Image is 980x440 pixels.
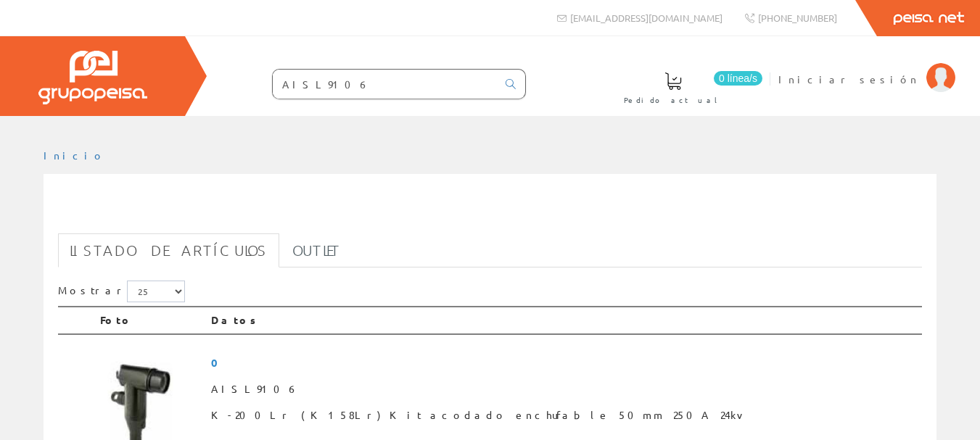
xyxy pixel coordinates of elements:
span: Pedido actual [624,93,722,107]
span: [PHONE_NUMBER] [758,12,837,24]
h1: AISL9106 [58,197,922,226]
a: Outlet [281,233,353,267]
a: Iniciar sesión [778,60,955,74]
span: AISL9106 [211,376,916,402]
label: Mostrar [58,281,185,302]
a: Listado de artículos [58,233,279,267]
span: [EMAIL_ADDRESS][DOMAIN_NAME] [570,12,722,24]
span: Iniciar sesión [778,72,919,86]
img: Grupo Peisa [38,51,147,104]
select: Mostrar [127,281,185,302]
span: K-200Lr (K158Lr) Kit acodado enchufable 50mm 250A 24kv [211,402,916,428]
th: Datos [205,307,922,334]
th: Foto [94,307,205,334]
a: Inicio [44,149,105,162]
span: 0 [211,349,916,376]
input: Buscar ... [273,70,497,99]
span: 0 línea/s [714,71,762,86]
